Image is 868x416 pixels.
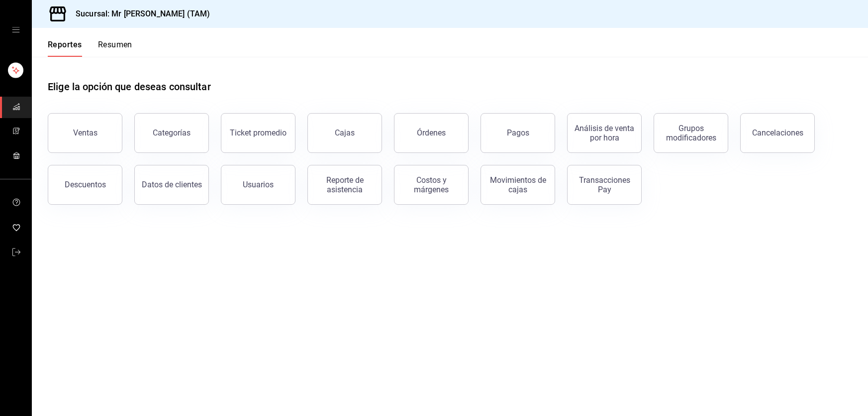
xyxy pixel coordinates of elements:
div: Grupos modificadores [660,124,722,142]
a: Cajas [307,113,382,153]
div: Datos de clientes [142,180,202,189]
div: Categorías [153,128,191,138]
button: Transacciones Pay [567,165,642,205]
button: Ventas [48,113,122,153]
button: Cancelaciones [740,113,815,153]
div: Usuarios [243,180,274,189]
button: Resumen [98,40,132,57]
button: open drawer [12,26,20,34]
h3: Sucursal: Mr [PERSON_NAME] (TAM) [68,8,210,20]
div: Costos y márgenes [400,175,462,194]
div: navigation tabs [48,40,132,57]
div: Cancelaciones [752,128,803,138]
div: Cajas [335,127,355,139]
button: Pagos [481,113,555,153]
div: Ventas [73,128,97,138]
div: Ticket promedio [230,128,287,138]
div: Análisis de venta por hora [574,124,635,142]
button: Usuarios [221,165,295,205]
button: Movimientos de cajas [481,165,555,205]
div: Órdenes [417,128,446,138]
div: Movimientos de cajas [487,175,549,194]
div: Descuentos [65,180,106,189]
button: Reporte de asistencia [307,165,382,205]
button: Categorías [134,113,209,153]
button: Órdenes [394,113,469,153]
div: Reporte de asistencia [314,175,376,194]
button: Costos y márgenes [394,165,469,205]
h1: Elige la opción que deseas consultar [48,79,211,94]
button: Reportes [48,40,82,57]
div: Pagos [507,128,529,138]
div: Transacciones Pay [574,175,635,194]
button: Descuentos [48,165,122,205]
button: Datos de clientes [134,165,209,205]
button: Ticket promedio [221,113,295,153]
button: Análisis de venta por hora [567,113,642,153]
button: Grupos modificadores [654,113,728,153]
